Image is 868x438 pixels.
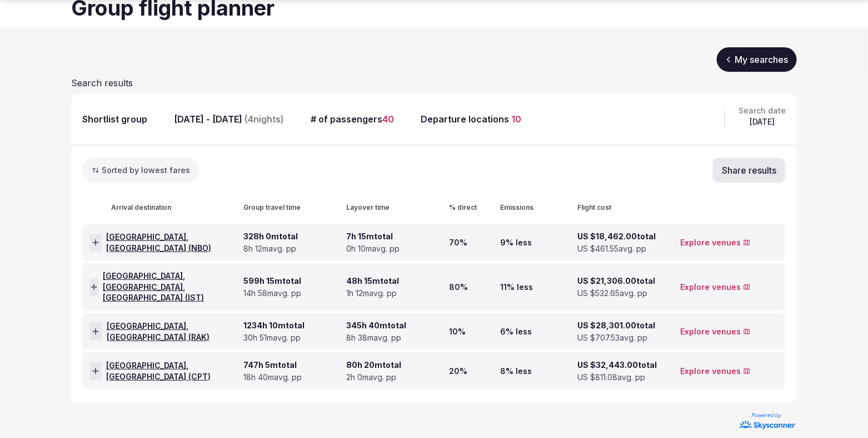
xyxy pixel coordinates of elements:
span: ( 4 nights) [245,113,284,125]
div: Arrival destination [89,203,239,213]
button: Share results [712,158,786,183]
span: US $32,443.00 total [577,360,657,371]
span: US $707.53 avg. pp [577,332,647,343]
span: [GEOGRAPHIC_DATA], [GEOGRAPHIC_DATA] ( CPT ) [106,360,239,382]
span: US $461.55 avg. pp [577,243,646,254]
button: Sorted by lowest fares [82,158,199,183]
div: Flight cost [578,203,676,213]
span: 747h 5m total [243,360,297,371]
span: 10 [511,114,521,125]
span: 1h 12m avg. pp [346,288,397,299]
span: [DATE] [750,116,775,127]
span: Search results [71,77,133,88]
span: [GEOGRAPHIC_DATA], [GEOGRAPHIC_DATA], [GEOGRAPHIC_DATA] ( IST ) [103,270,239,303]
span: US $18,462.00 total [577,231,656,242]
div: [DATE] - [DATE] [174,113,284,125]
span: US $532.65 avg. pp [577,288,647,299]
span: 30h 51m avg. pp [243,332,301,343]
span: 1234h 10m total [243,320,305,331]
span: 8h 38m avg. pp [346,332,401,343]
span: 345h 40m total [346,320,406,331]
span: 2h 0m avg. pp [346,372,396,383]
span: US $811.08 avg. pp [577,372,645,383]
div: Layover time [346,203,445,213]
span: US $28,301.00 total [577,320,655,331]
a: Explore venues [680,326,751,337]
div: 20% [449,353,496,389]
div: 11% less [501,264,573,310]
span: 599h 15m total [243,275,301,287]
div: 70% [449,224,496,260]
div: # of passengers [311,113,394,125]
span: 8h 12m avg. pp [243,243,296,254]
a: Explore venues [680,366,751,377]
a: My searches [717,47,797,72]
span: 18h 40m avg. pp [243,372,302,383]
span: 328h 0m total [243,231,298,242]
span: 48h 15m total [346,275,399,287]
div: 9% less [501,224,573,260]
span: US $21,306.00 total [577,275,655,287]
div: Shortlist group [82,113,147,125]
div: Emissions [501,203,573,213]
div: Departure locations [421,113,521,125]
div: 8% less [501,353,573,389]
span: 7h 15m total [346,231,393,242]
div: 80% [449,264,496,310]
a: Explore venues [680,237,751,248]
span: [GEOGRAPHIC_DATA], [GEOGRAPHIC_DATA] ( NBO ) [106,232,239,253]
span: [GEOGRAPHIC_DATA], [GEOGRAPHIC_DATA] ( RAK ) [107,321,240,342]
div: % direct [449,203,496,213]
span: 14h 58m avg. pp [243,288,301,299]
span: 40 [382,114,394,125]
a: Explore venues [680,282,751,293]
span: 0h 10m avg. pp [346,243,400,254]
div: 10% [449,313,496,350]
div: 6% less [501,313,573,350]
span: Search date [739,105,786,116]
span: 80h 20m total [346,360,401,371]
div: Group travel time [243,203,342,213]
